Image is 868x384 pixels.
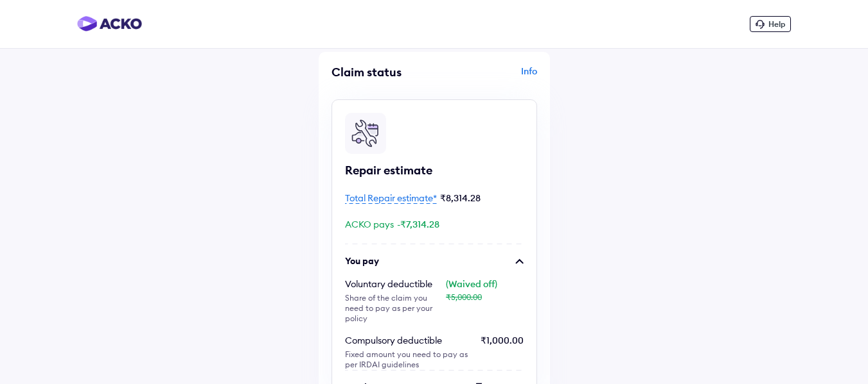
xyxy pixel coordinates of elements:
[345,163,524,178] div: Repair estimate
[440,192,481,204] span: ₹8,314.28
[446,292,482,302] span: ₹5,000.00
[345,278,446,290] div: Voluntary deductible
[345,255,379,267] div: You pay
[481,334,524,370] div: ₹1,000.00
[77,16,142,31] img: horizontal-gradient.png
[345,349,470,370] div: Fixed amount you need to pay as per IRDAI guidelines
[345,293,446,324] div: Share of the claim you need to pay as per your policy
[446,278,497,290] span: (Waived off)
[438,65,537,89] div: Info
[397,219,439,230] span: -₹7,314.28
[345,219,394,230] span: ACKO pays
[768,19,785,29] span: Help
[345,334,470,347] div: Compulsory deductible
[345,192,437,204] span: Total Repair estimate*
[332,65,431,79] div: Claim status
